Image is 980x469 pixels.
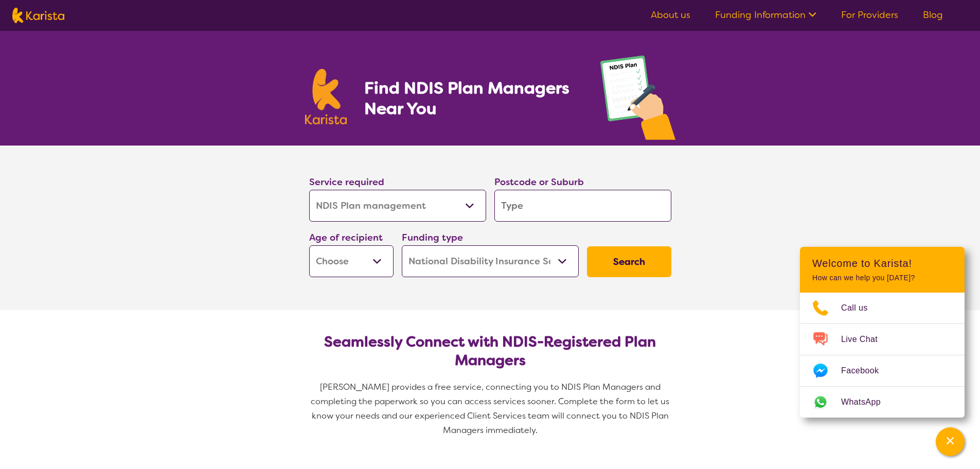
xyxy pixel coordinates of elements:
h2: Welcome to Karista! [812,257,952,269]
a: Blog [923,9,943,21]
img: plan-management [600,56,675,146]
button: Search [587,246,671,277]
div: Channel Menu [800,247,965,418]
h1: Find NDIS Plan Managers Near You [364,78,579,119]
label: Postcode or Suburb [494,176,584,188]
img: Karista logo [305,69,347,124]
button: Channel Menu [936,427,965,456]
img: Karista logo [12,8,64,23]
span: Call us [841,300,880,316]
a: About us [651,9,690,21]
p: How can we help you [DATE]? [812,274,952,282]
label: Service required [309,176,384,188]
input: Type [494,190,671,222]
span: WhatsApp [841,394,893,410]
span: Facebook [841,363,891,378]
span: [PERSON_NAME] provides a free service, connecting you to NDIS Plan Managers and completing the pa... [311,382,671,436]
span: Live Chat [841,332,890,347]
a: For Providers [841,9,898,21]
ul: Choose channel [800,293,965,418]
a: Web link opens in a new tab. [800,387,965,418]
label: Funding type [402,231,463,244]
a: Funding Information [715,9,816,21]
h2: Seamlessly Connect with NDIS-Registered Plan Managers [317,333,663,370]
label: Age of recipient [309,231,383,244]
